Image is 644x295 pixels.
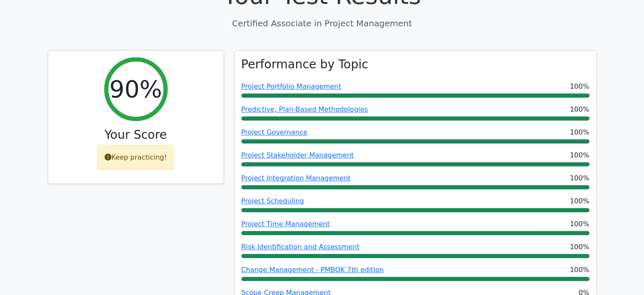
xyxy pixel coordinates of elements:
span: 100% [570,173,589,183]
span: 100% [570,196,589,206]
span: 100% [570,150,589,160]
a: Project Portfolio Management [241,82,341,90]
span: 100% [570,242,589,252]
h3: Your Score [55,128,217,142]
h2: 90% [109,75,162,103]
p: Certified Associate in Project Management [48,17,597,30]
a: Predictive, Plan-Based Methodologies [241,105,368,113]
span: 100% [570,81,589,92]
span: 100% [570,127,589,138]
span: 100% [570,104,589,115]
a: Project Scheduling [241,197,304,205]
a: Project Integration Management [241,174,351,182]
h3: Performance by Topic [241,57,368,72]
a: Project Governance [241,128,307,136]
span: 100% [570,219,589,229]
a: Project Time Management [241,220,330,228]
a: Risk Identification and Assessment [241,243,359,251]
a: Change Management - PMBOK 7th edition [241,266,384,274]
span: 100% [570,265,589,275]
div: Keep practicing! [97,145,174,170]
a: Project Stakeholder Management [241,151,354,159]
